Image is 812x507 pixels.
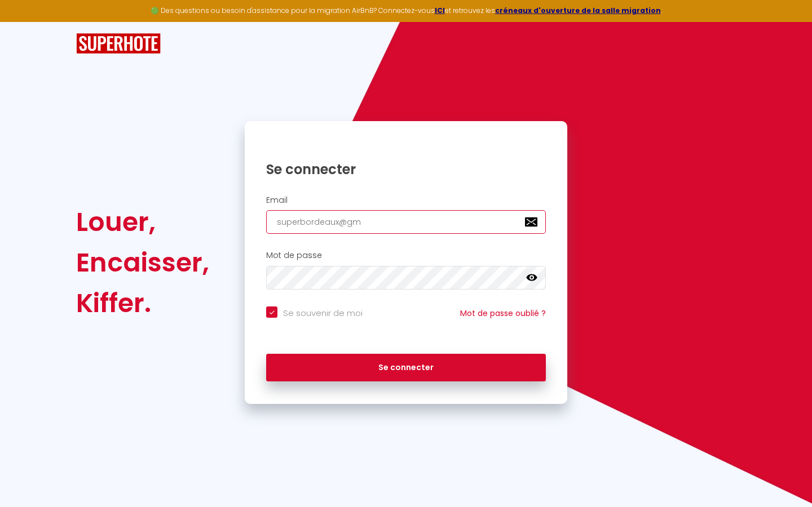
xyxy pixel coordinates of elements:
[76,283,209,323] div: Kiffer.
[266,251,546,260] h2: Mot de passe
[266,354,546,382] button: Se connecter
[266,161,546,178] h1: Se connecter
[76,202,209,242] div: Louer,
[76,33,161,54] img: SuperHote logo
[266,210,546,234] input: Ton Email
[76,242,209,283] div: Encaisser,
[460,308,546,319] a: Mot de passe oublié ?
[266,195,546,205] h2: Email
[435,6,445,15] a: ICI
[495,6,661,15] a: créneaux d'ouverture de la salle migration
[9,5,43,38] button: Ouvrir le widget de chat LiveChat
